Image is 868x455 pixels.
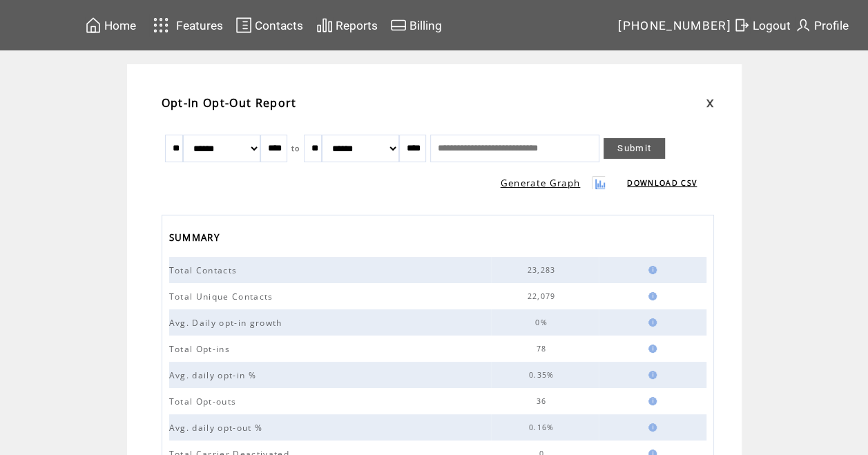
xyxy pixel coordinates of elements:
[149,14,173,37] img: features.svg
[644,397,657,405] img: help.gif
[535,318,551,327] span: 0%
[529,423,558,432] span: 0.16%
[644,345,657,353] img: help.gif
[501,177,581,189] a: Generate Graph
[233,14,305,36] a: Contacts
[731,14,793,36] a: Logout
[169,422,267,434] span: Avg. daily opt-out %
[618,19,731,32] span: [PHONE_NUMBER]
[795,17,811,34] img: profile.svg
[314,14,380,36] a: Reports
[169,291,277,302] span: Total Unique Contacts
[537,344,550,354] span: 78
[169,369,260,381] span: Avg. daily opt-in %
[390,17,407,34] img: creidtcard.svg
[604,138,665,159] a: Submit
[169,396,240,407] span: Total Opt-outs
[83,14,138,36] a: Home
[627,178,697,188] a: DOWNLOAD CSV
[793,14,851,36] a: Profile
[235,17,252,34] img: contacts.svg
[169,317,286,329] span: Avg. Daily opt-in growth
[85,17,102,34] img: home.svg
[528,265,559,275] span: 23,283
[409,19,442,32] span: Billing
[528,291,559,301] span: 22,079
[644,266,657,274] img: help.gif
[169,264,241,276] span: Total Contacts
[644,318,657,327] img: help.gif
[175,19,222,32] span: Features
[255,19,303,32] span: Contacts
[529,370,558,380] span: 0.35%
[291,144,300,153] span: to
[753,19,791,32] span: Logout
[169,343,233,355] span: Total Opt-ins
[147,12,225,39] a: Features
[169,228,223,251] span: SUMMARY
[388,14,444,36] a: Billing
[814,19,849,32] span: Profile
[644,371,657,379] img: help.gif
[104,19,136,32] span: Home
[644,292,657,300] img: help.gif
[537,396,550,406] span: 36
[733,17,750,34] img: exit.svg
[316,17,333,34] img: chart.svg
[644,423,657,432] img: help.gif
[336,19,378,32] span: Reports
[162,95,297,110] span: Opt-In Opt-Out Report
